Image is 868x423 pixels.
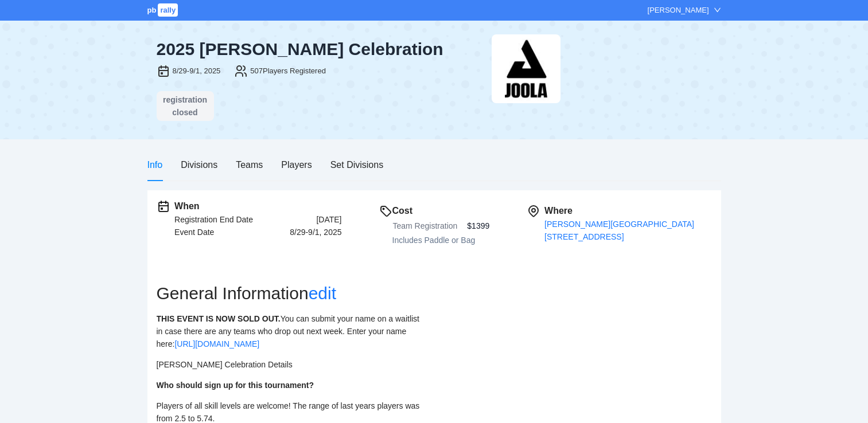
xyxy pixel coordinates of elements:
[330,158,383,172] div: Set Divisions
[160,93,211,119] div: registration closed
[174,213,253,226] div: Registration End Date
[147,6,180,14] a: pbrally
[392,218,467,234] th: Team Registration
[157,314,281,323] strong: THIS EVENT IS NOW SOLD OUT.
[157,39,482,60] div: 2025 [PERSON_NAME] Celebration
[157,312,425,350] p: You can submit your name on a waitlist in case there are any teams who drop out next week. Enter ...
[392,204,491,218] div: Cost
[147,6,157,14] span: pb
[236,158,263,172] div: Teams
[316,213,341,226] div: [DATE]
[648,5,709,16] div: [PERSON_NAME]
[250,65,326,77] div: 507 Players Registered
[157,358,425,371] p: [PERSON_NAME] Celebration Details
[174,339,259,348] a: [URL][DOMAIN_NAME]
[157,283,712,304] h2: General Information
[392,234,491,246] div: Includes Paddle or Bag
[544,204,711,218] div: Where
[158,3,178,17] span: rally
[492,34,560,103] img: joola-black.png
[309,284,336,303] a: edit
[544,220,694,241] a: [PERSON_NAME][GEOGRAPHIC_DATA][STREET_ADDRESS]
[281,158,312,172] div: Players
[174,226,214,238] div: Event Date
[147,158,163,172] div: Info
[181,158,217,172] div: Divisions
[466,218,490,234] td: $1399
[290,226,341,238] div: 8/29-9/1, 2025
[174,199,341,213] div: When
[714,6,721,14] span: down
[157,381,314,390] strong: Who should sign up for this tournament?
[173,65,221,77] div: 8/29-9/1, 2025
